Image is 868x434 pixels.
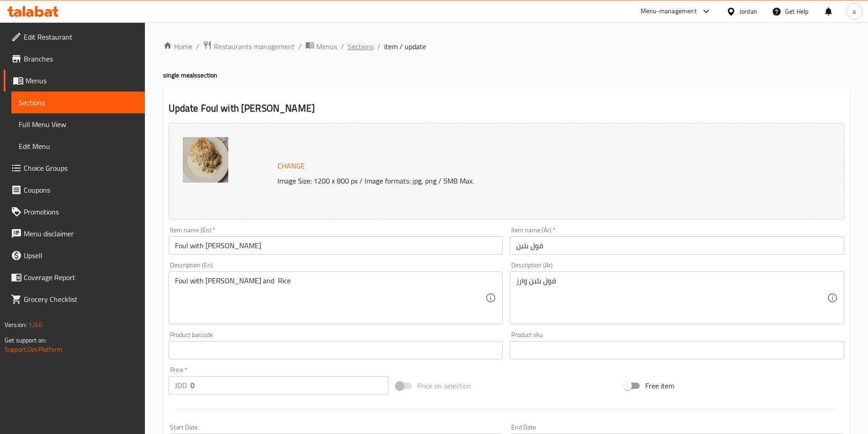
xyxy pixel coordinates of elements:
[645,380,674,391] span: Free item
[19,141,138,152] span: Edit Menu
[4,26,145,48] a: Edit Restaurant
[24,272,138,283] span: Coverage Report
[274,157,308,175] button: Change
[163,41,192,52] a: Home
[169,341,503,359] input: Please enter product barcode
[19,97,138,108] span: Sections
[5,319,27,331] span: Version:
[4,223,145,245] a: Menu disclaimer
[4,288,145,310] a: Grocery Checklist
[24,53,138,64] span: Branches
[5,334,46,346] span: Get support on:
[24,206,138,217] span: Promotions
[277,159,305,173] span: Change
[11,113,145,135] a: Full Menu View
[4,179,145,201] a: Coupons
[740,6,757,16] div: Jordan
[203,41,295,52] a: Restaurants management
[4,48,145,70] a: Branches
[24,184,138,195] span: Coupons
[24,163,138,174] span: Choice Groups
[4,157,145,179] a: Choice Groups
[510,341,844,359] input: Please enter product sku
[28,319,42,331] span: 1.0.0
[384,41,426,52] span: item / update
[305,41,337,52] a: Menus
[24,250,138,261] span: Upsell
[163,41,850,52] nav: breadcrumb
[510,236,844,255] input: Enter name Ar
[26,75,138,86] span: Menus
[341,41,344,52] li: /
[516,276,827,320] textarea: فول بلبن وارز
[190,376,389,394] input: Please enter price
[4,266,145,288] a: Coverage Report
[4,70,145,92] a: Menus
[24,31,138,42] span: Edit Restaurant
[163,71,850,80] h4: single meals section
[4,245,145,266] a: Upsell
[183,137,228,183] img: %D9%81%D9%88%D9%84_%D8%A8%D9%84%D8%A8%D9%86638040654428581359.jpg
[4,201,145,223] a: Promotions
[417,380,471,391] span: Price on selection
[348,41,374,52] a: Sections
[298,41,302,52] li: /
[24,228,138,239] span: Menu disclaimer
[641,6,697,17] div: Menu-management
[274,175,760,186] p: Image Size: 1200 x 800 px / Image formats: jpg, png / 5MB Max.
[11,135,145,157] a: Edit Menu
[853,6,856,16] span: a
[24,294,138,305] span: Grocery Checklist
[175,380,187,391] p: JOD
[169,236,503,255] input: Enter name En
[377,41,380,52] li: /
[11,92,145,113] a: Sections
[175,276,486,320] textarea: Foul with [PERSON_NAME] and Rice
[214,41,295,52] span: Restaurants management
[169,102,844,115] h2: Update Foul with [PERSON_NAME]
[19,119,138,130] span: Full Menu View
[196,41,199,52] li: /
[316,41,337,52] span: Menus
[5,343,62,355] a: Support.OpsPlatform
